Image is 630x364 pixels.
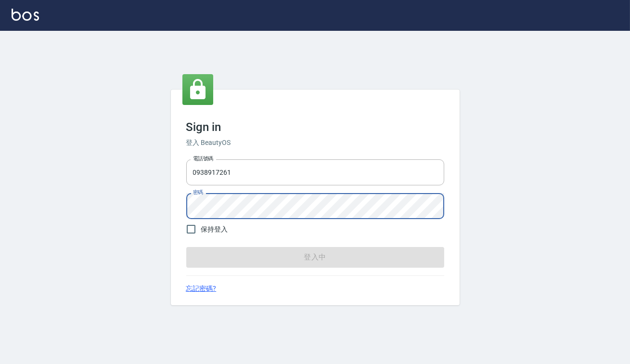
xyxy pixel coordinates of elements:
label: 電話號碼 [193,155,213,162]
a: 忘記密碼? [186,284,217,294]
span: 保持登入 [201,224,228,234]
h3: Sign in [186,120,444,134]
h6: 登入 BeautyOS [186,138,444,148]
img: Logo [12,9,39,21]
label: 密碼 [193,189,203,196]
